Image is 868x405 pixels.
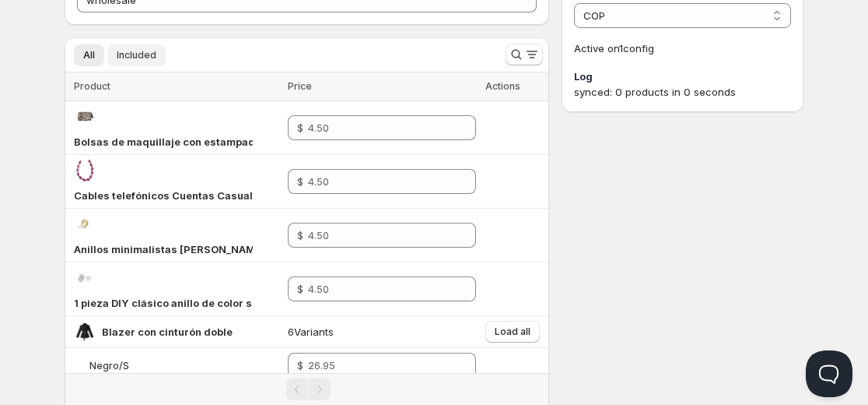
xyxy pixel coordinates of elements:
[297,175,303,188] span: $
[83,49,95,62] span: All
[308,353,452,378] input: 26.95
[65,373,549,405] nav: Pagination
[495,326,530,338] span: Load all
[102,324,233,340] div: Blazer con cinturón doble
[308,115,452,140] input: 4.50
[297,359,303,372] span: $
[102,326,233,338] span: Blazer con cinturón doble
[574,84,791,100] div: synced: 0 products in 0 seconds
[485,321,540,343] button: Load all
[308,169,452,194] input: 4.50
[74,241,253,257] div: Anillos minimalistas de acero inoxidable de forma irregular, serie casual, diaria, sencilla, joye...
[74,134,253,150] div: Bolsas de maquillaje con estampado de leopardo para uso diario, poliéster, accesorios de uso diario
[74,136,611,148] span: Bolsas de maquillaje con estampado [PERSON_NAME] para uso diario, poliéster, accesorios de uso di...
[74,295,253,311] div: 1 pieza DIY clásico anillo de color sólido de acero inoxidable colgantes para mujer
[74,297,533,309] span: 1 pieza DIY clásico anillo de color sólido [PERSON_NAME] inoxidable colgantes para mujer
[574,69,791,84] h3: Log
[506,44,543,65] button: Search and filter results
[806,350,852,397] iframe: Help Scout Beacon - Open
[308,276,452,301] input: 4.50
[117,49,156,62] span: Included
[297,229,303,241] span: $
[283,316,480,348] td: 6 Variants
[308,223,452,248] input: 4.50
[74,189,394,202] span: Cables telefónicos Cuentas Casual Acrílico Accesorios diarios
[297,121,303,134] span: $
[74,243,666,255] span: Anillos minimalistas [PERSON_NAME] inoxidable de forma irregular, serie casual, diaria, sencilla,...
[74,80,110,92] span: Product
[485,80,520,92] span: Actions
[297,283,303,295] span: $
[89,357,129,373] div: Negro/S
[288,80,312,92] span: Price
[89,359,129,372] span: Negro/S
[574,40,791,56] p: Active on 1 config
[74,188,253,203] div: Cables telefónicos Cuentas Casual Acrílico Accesorios diarios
